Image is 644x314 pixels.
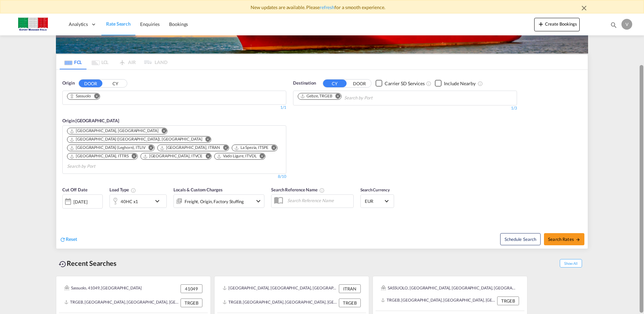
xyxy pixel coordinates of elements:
[181,299,202,307] div: TRGEB
[69,93,91,99] div: Sassuolo
[69,93,92,99] div: Press delete to remove this chip.
[364,196,390,206] md-select: Select Currency: € EUREuro
[69,128,158,134] div: Ancona, ITAOI
[219,145,229,152] button: Remove
[144,145,154,152] button: Remove
[234,145,269,151] div: Press delete to remove this chip.
[576,237,580,242] md-icon: icon-arrow-right
[121,197,138,206] div: 40HC x1
[319,188,325,193] md-icon: Your search will be saved by the below given name
[62,80,74,87] span: Origin
[560,259,582,268] span: Show All
[223,299,337,307] div: TRGEB, Gebze, Türkiye, South West Asia, Asia Pacific
[580,4,588,12] md-icon: icon-close
[385,80,425,87] div: Carrier SD Services
[284,195,353,206] input: Search Reference Name
[62,118,119,123] span: Origin [GEOGRAPHIC_DATA]
[331,93,341,100] button: Remove
[381,296,495,305] div: TRGEB, Gebze, Türkiye, South West Asia, Asia Pacific
[621,19,632,30] div: V
[62,208,67,217] md-datepicker: Select
[173,187,223,192] span: Locals & Custom Charges
[69,145,146,151] div: Livorno (Leghorn), ITLIV
[293,105,517,111] div: 1/3
[217,153,258,159] div: Press delete to remove this chip.
[497,296,519,305] div: TRGEB
[435,80,476,87] md-checkbox: Checkbox No Ink
[59,260,67,268] md-icon: icon-backup-restore
[153,197,165,205] md-icon: icon-chevron-down
[66,91,105,103] md-chips-wrap: Chips container. Use arrow keys to select chips.
[73,199,87,205] div: [DATE]
[320,4,334,10] a: refresh
[69,128,160,134] div: Press delete to remove this chip.
[254,197,262,205] md-icon: icon-chevron-down
[381,284,516,291] div: SASSUOLO, Italy, Southern Europe, Europe
[181,284,202,293] div: 41049
[60,55,167,69] md-pagination-wrapper: Use the left and right arrow keys to navigate between tabs
[255,153,265,160] button: Remove
[66,236,77,242] span: Reset
[323,80,347,87] button: CY
[90,93,100,100] button: Remove
[185,197,244,206] div: Freight Origin Factory Stuffing
[101,13,135,35] a: Rate Search
[297,91,411,103] md-chips-wrap: Chips container. Use arrow keys to select chips.
[444,80,476,87] div: Include Nearby
[79,80,102,87] button: DOOR
[143,153,203,159] div: Venezia, ITVCE
[173,194,264,208] div: Freight Origin Factory Stuffingicon-chevron-down
[426,81,431,86] md-icon: Unchecked: Search for CY (Container Yard) services for all selected carriers.Checked : Search for...
[64,299,179,307] div: TRGEB, Gebze, Türkiye, South West Asia, Asia Pacific
[69,21,88,28] span: Analytics
[131,188,136,193] md-icon: icon-information-outline
[160,145,222,151] div: Press delete to remove this chip.
[103,80,127,87] button: CY
[348,80,371,87] button: DOOR
[478,81,483,86] md-icon: Unchecked: Ignores neighbouring ports when fetching rates.Checked : Includes neighbouring ports w...
[365,198,384,204] span: EUR
[69,136,203,142] div: Press delete to remove this chip.
[300,93,334,99] div: Press delete to remove this chip.
[69,145,147,151] div: Press delete to remove this chip.
[234,145,268,151] div: La Spezia, ITSPE
[537,20,545,28] md-icon: icon-plus 400-fg
[64,13,101,35] div: Analytics
[278,174,286,180] div: 8/10
[60,237,66,243] md-icon: icon-refresh
[10,17,56,32] img: 51022700b14f11efa3148557e262d94e.jpg
[360,187,390,192] span: Search Currency
[544,233,584,245] button: Search Ratesicon-arrow-right
[53,4,591,11] div: New updates are available. Please for a smooth experience.
[344,93,408,103] input: Chips input.
[69,136,202,142] div: Genova (Genoa), ITGOA
[223,284,337,293] div: ITRAN, Ravenna, Italy, Southern Europe, Europe
[66,126,283,172] md-chips-wrap: Chips container. Use arrow keys to select chips.
[500,233,541,245] button: Note: By default Schedule search will only considerorigin ports, destination ports and cut off da...
[140,21,160,27] span: Enquiries
[160,145,220,151] div: Ravenna, ITRAN
[300,93,332,99] div: Gebze, TRGEB
[60,55,87,69] md-tab-item: FCL
[293,80,316,87] span: Destination
[143,153,204,159] div: Press delete to remove this chip.
[534,18,580,31] button: icon-plus 400-fgCreate Bookings
[164,13,193,35] a: Bookings
[62,194,103,209] div: [DATE]
[201,153,211,160] button: Remove
[339,284,361,293] div: ITRAN
[106,21,131,27] span: Rate Search
[267,145,277,152] button: Remove
[64,284,142,293] div: Sassuolo, 41049, Europe
[201,136,211,143] button: Remove
[610,21,617,29] md-icon: icon-magnify
[610,21,617,31] div: icon-magnify
[62,105,286,111] div: 1/1
[217,153,256,159] div: Vado Ligure, ITVDL
[69,153,129,159] div: Trieste, ITTRS
[271,187,325,192] span: Search Reference Name
[548,237,580,242] span: Search Rates
[56,256,119,271] div: Recent Searches
[376,80,425,87] md-checkbox: Checkbox No Ink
